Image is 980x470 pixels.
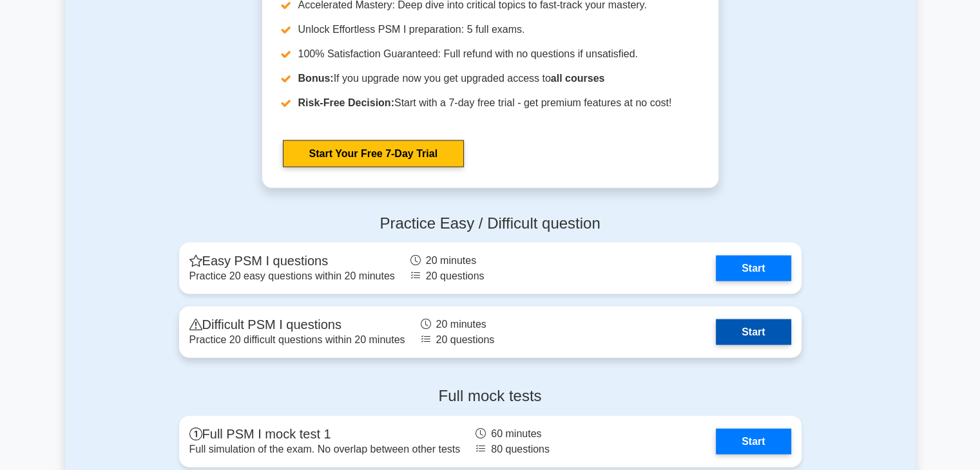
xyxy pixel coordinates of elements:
a: Start [716,429,791,455]
h4: Full mock tests [179,387,802,406]
a: Start Your Free 7-Day Trial [283,140,464,167]
a: Start [716,256,791,281]
h4: Practice Easy / Difficult question [179,214,802,233]
a: Start [716,319,791,345]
